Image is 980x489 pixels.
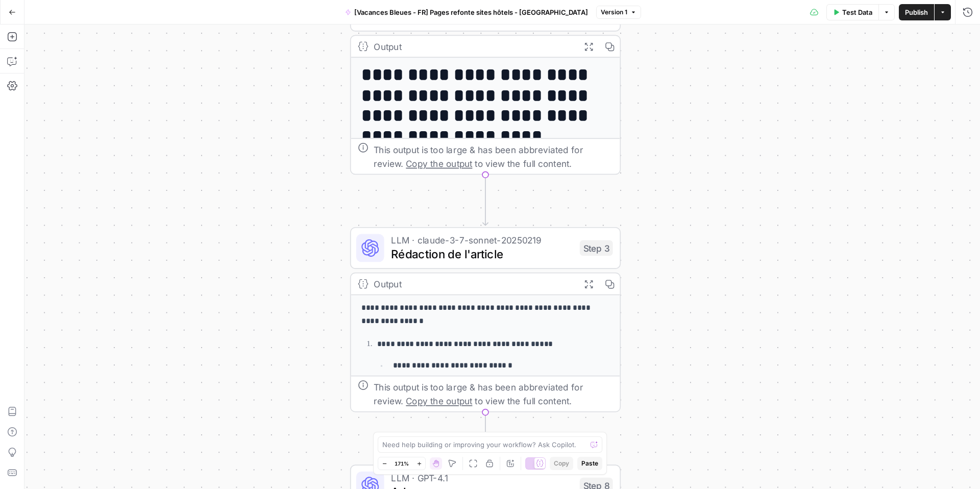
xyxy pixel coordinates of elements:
span: Rédaction d'une structure [391,8,574,26]
span: Version 1 [601,8,627,17]
span: Copy the output [406,158,472,169]
div: This output is too large & has been abbreviated for review. to view the full content. [374,142,613,170]
span: Paste [581,459,598,468]
div: Step 3 [580,240,613,256]
span: Rédaction de l'article [391,246,573,263]
button: Version 1 [596,6,641,19]
span: Publish [905,7,928,17]
span: LLM · claude-3-7-sonnet-20250219 [391,233,573,247]
button: Publish [899,4,934,20]
button: Test Data [826,4,878,20]
span: Copy [554,459,569,468]
button: Copy [550,457,573,470]
span: Copy the output [406,396,472,406]
div: Output [374,39,573,53]
span: Test Data [842,7,872,17]
div: Output [374,277,573,290]
span: 171% [395,459,409,468]
span: LLM · GPT-4.1 [391,471,573,484]
button: Paste [577,457,602,470]
g: Edge from step_1 to step_3 [483,175,488,225]
button: [Vacances Bleues - FR] Pages refonte sites hôtels - [GEOGRAPHIC_DATA] [339,4,594,20]
span: [Vacances Bleues - FR] Pages refonte sites hôtels - [GEOGRAPHIC_DATA] [354,7,588,17]
div: This output is too large & has been abbreviated for review. to view the full content. [374,380,613,408]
